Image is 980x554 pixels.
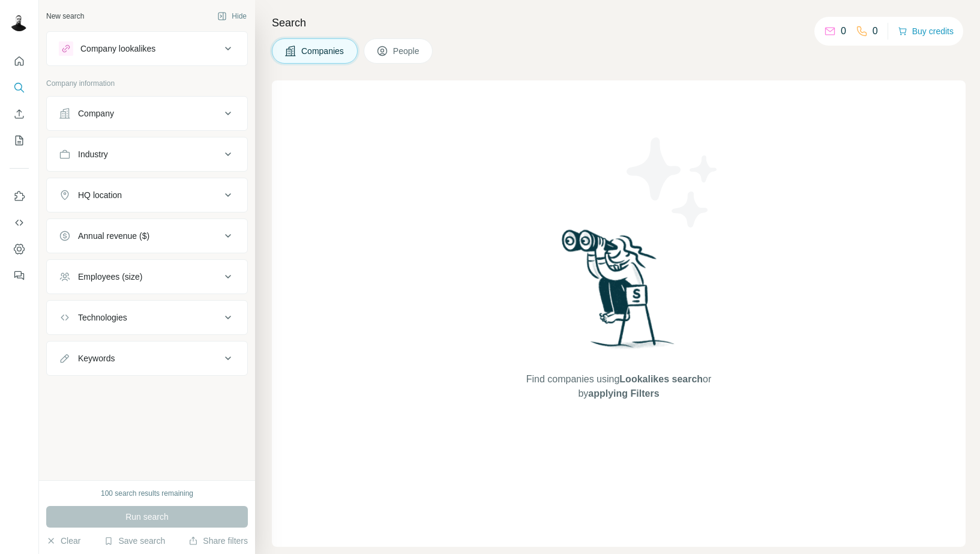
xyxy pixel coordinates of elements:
button: Enrich CSV [10,103,29,125]
div: Technologies [78,312,127,324]
span: applying Filters [588,388,659,399]
button: Hide [209,7,255,25]
h4: Search [272,14,966,31]
p: 0 [841,24,846,38]
div: HQ location [78,189,122,201]
button: Search [10,77,29,98]
button: Industry [47,140,247,169]
button: HQ location [47,181,247,209]
span: Lookalikes search [619,374,703,384]
button: Annual revenue ($) [47,221,247,250]
button: Quick start [10,50,29,72]
button: Technologies [47,303,247,332]
p: Company information [46,78,248,89]
button: Feedback [10,265,29,286]
button: Use Surfe on LinkedIn [10,185,29,207]
button: Share filters [188,535,248,547]
button: Employees (size) [47,262,247,291]
div: Company lookalikes [80,43,155,55]
button: Save search [104,535,165,547]
img: Surfe Illustration - Stars [619,128,727,236]
span: People [393,45,421,57]
button: Buy credits [898,23,954,40]
div: Annual revenue ($) [78,230,149,242]
button: Use Surfe API [10,212,29,233]
div: 100 search results remaining [101,488,193,499]
div: Keywords [78,352,115,364]
button: My lists [10,130,29,151]
button: Company lookalikes [47,34,247,63]
div: Employees (size) [78,271,142,283]
span: Find companies using or by [523,372,715,401]
div: Company [78,107,114,119]
img: Avatar [10,12,29,31]
span: Companies [301,45,345,57]
button: Clear [46,535,80,547]
button: Keywords [47,344,247,373]
img: Surfe Illustration - Woman searching with binoculars [556,226,681,360]
div: New search [46,11,84,22]
div: Industry [78,148,108,160]
p: 0 [873,24,878,38]
button: Dashboard [10,238,29,260]
button: Company [47,99,247,128]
